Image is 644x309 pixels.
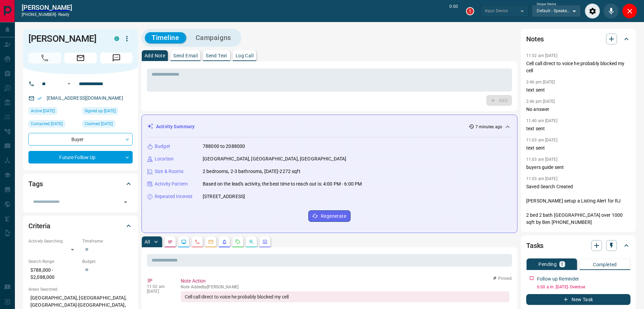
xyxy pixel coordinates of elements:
[181,285,509,289] p: Note Added by [PERSON_NAME]
[492,275,512,282] button: Pinned
[475,124,502,130] p: 7 minutes ago
[147,120,512,133] div: Activity Summary7 minutes ago
[22,3,72,12] a: [PERSON_NAME]
[28,151,133,163] div: Future Follow Up
[31,120,63,127] span: Contacted [DATE]
[249,239,254,245] svg: Opportunities
[526,144,630,152] p: text sent
[145,32,186,43] button: Timeline
[31,108,55,114] span: Active [DATE]
[526,118,557,123] p: 11:40 am [DATE]
[235,239,241,245] svg: Requests
[526,86,630,94] p: text sent
[526,34,544,44] h2: Notes
[173,53,198,58] p: Send Email
[526,31,630,47] div: Notes
[206,53,227,58] p: Send Text
[526,60,630,74] p: Cell call direct to voice he probably blocked my cell
[28,258,79,265] p: Search Range:
[222,239,227,245] svg: Listing Alerts
[526,106,630,113] p: No answer
[203,143,245,150] p: 788000 to 2088000
[64,53,97,63] span: Email
[526,237,630,254] div: Tasks
[28,53,61,63] span: Call
[28,107,79,117] div: Thu Jul 24 2025
[203,155,346,162] p: [GEOGRAPHIC_DATA], [GEOGRAPHIC_DATA], [GEOGRAPHIC_DATA]
[65,80,73,88] button: Open
[37,96,42,101] svg: Email Verified
[208,239,214,245] svg: Emails
[526,80,555,84] p: 2:46 pm [DATE]
[145,53,165,58] p: Add Note
[561,262,563,267] p: 1
[100,53,133,63] span: Message
[537,284,630,290] p: 6:00 a.m. [DATE] - Overdue
[147,284,171,289] p: 11:52 am
[147,289,171,294] p: [DATE]
[532,5,581,17] div: Default - Speaker (Realtek(R) Audio)
[28,286,133,292] p: Areas Searched:
[538,262,557,267] p: Pending
[155,193,193,200] p: Repeated Interest
[585,3,600,19] div: Audio Settings
[28,265,79,283] p: $788,000 - $2,088,000
[85,120,113,127] span: Claimed [DATE]
[203,193,245,200] p: [STREET_ADDRESS]
[526,125,630,132] p: text sent
[168,239,173,245] svg: Notes
[262,239,268,245] svg: Agent Actions
[189,32,238,43] button: Campaigns
[537,2,556,6] label: Output Device
[121,197,130,207] button: Open
[203,168,301,175] p: 2 bedrooms, 2-3 bathrooms, [DATE]-2272 sqft
[526,164,630,171] p: buyers guide sent
[155,180,188,188] p: Activity Pattern
[203,180,362,188] p: Based on the lead's activity, the best time to reach out is: 4:00 PM - 6:00 PM
[156,123,195,130] p: Activity Summary
[28,218,133,234] div: Criteria
[308,210,351,222] button: Regenerate
[449,3,458,19] p: 0:00
[155,143,170,150] p: Budget
[28,176,133,192] div: Tags
[181,277,509,285] p: Note Action
[28,120,79,130] div: Fri Jul 18 2025
[181,291,509,302] div: Cell call direct to voice he probably blocked my cell
[603,3,619,19] div: Mute
[155,155,174,162] p: Location
[526,183,630,226] p: Saved Search Created [PERSON_NAME] setup a Listing Alert for RJ 2 bed 2 bath [GEOGRAPHIC_DATA] ov...
[593,262,617,267] p: Completed
[82,120,133,130] div: Tue Jul 08 2025
[155,168,184,175] p: Size & Rooms
[58,12,70,17] span: ready
[82,258,133,265] p: Budget:
[622,3,637,19] div: Close
[114,36,119,41] div: condos.ca
[85,108,116,114] span: Signed up [DATE]
[195,239,200,245] svg: Calls
[537,275,579,283] p: Follow up Reminder
[28,178,43,189] h2: Tags
[526,176,557,181] p: 11:03 am [DATE]
[526,294,630,305] button: New Task
[28,220,50,231] h2: Criteria
[47,95,123,101] a: [EMAIL_ADDRESS][DOMAIN_NAME]
[526,53,557,58] p: 11:52 am [DATE]
[181,239,186,245] svg: Lead Browsing Activity
[28,133,133,146] div: Buyer
[236,53,253,58] p: Log Call
[28,33,104,44] h1: [PERSON_NAME]
[145,239,150,244] p: All
[526,138,557,142] p: 11:03 am [DATE]
[22,12,72,18] p: [PHONE_NUMBER] -
[82,238,133,244] p: Timeframe:
[82,107,133,117] div: Tue Jul 08 2025
[526,99,555,104] p: 2:46 pm [DATE]
[28,238,79,244] p: Actively Searching:
[526,157,557,162] p: 11:03 am [DATE]
[526,240,543,251] h2: Tasks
